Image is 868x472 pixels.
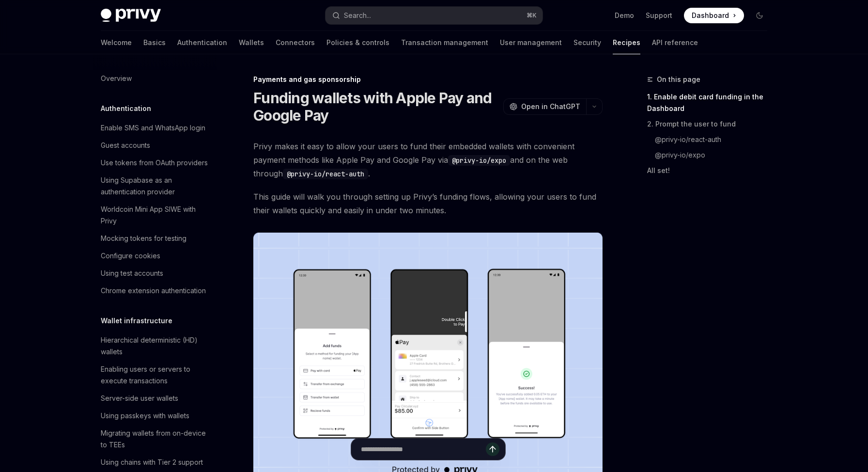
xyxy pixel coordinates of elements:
[527,12,537,19] span: ⌘ K
[646,11,672,20] a: Support
[101,157,208,169] div: Use tokens from OAuth providers
[101,334,211,358] div: Hierarchical deterministic (HD) wallets
[503,98,586,115] button: Open in ChatGPT
[239,31,264,54] a: Wallets
[101,204,211,227] div: Worldcoin Mini App SIWE with Privy
[93,390,217,407] a: Server-side user wallets
[613,31,640,54] a: Recipes
[93,331,217,361] a: Hierarchical deterministic (HD) wallets
[101,174,211,198] div: Using Supabase as an authentication provider
[647,89,775,116] a: 1. Enable debit card funding in the Dashboard
[647,147,775,163] a: @privy-io/expo
[692,11,729,20] span: Dashboard
[652,31,698,54] a: API reference
[101,31,132,54] a: Welcome
[101,285,206,297] div: Chrome extension authentication
[93,119,217,137] a: Enable SMS and WhatsApp login
[93,425,217,454] a: Migrating wallets from on-device to TEEs
[93,172,217,201] a: Using Supabase as an authentication provider
[752,8,767,23] button: Toggle dark mode
[325,7,542,24] button: Open search
[101,456,203,468] div: Using chains with Tier 2 support
[101,73,132,84] div: Overview
[253,140,603,180] span: Privy makes it easy to allow your users to fund their embedded wallets with convenient payment me...
[253,75,603,84] div: Payments and gas sponsorship
[361,439,486,460] input: Ask a question...
[177,31,227,54] a: Authentication
[93,201,217,230] a: Worldcoin Mini App SIWE with Privy
[276,31,315,54] a: Connectors
[101,363,211,387] div: Enabling users or servers to execute transactions
[93,361,217,390] a: Enabling users or servers to execute transactions
[647,163,775,178] a: All set!
[101,140,150,151] div: Guest accounts
[573,31,601,54] a: Security
[500,31,562,54] a: User management
[101,122,205,134] div: Enable SMS and WhatsApp login
[647,116,775,132] a: 2. Prompt the user to fund
[283,169,368,179] code: @privy-io/react-auth
[657,74,700,85] span: On this page
[93,282,217,299] a: Chrome extension authentication
[486,442,499,456] button: Send message
[93,247,217,265] a: Configure cookies
[448,155,510,166] code: @privy-io/expo
[615,11,634,20] a: Demo
[93,454,217,471] a: Using chains with Tier 2 support
[93,154,217,172] a: Use tokens from OAuth providers
[647,132,775,147] a: @privy-io/react-auth
[253,190,603,217] span: This guide will walk you through setting up Privy’s funding flows, allowing your users to fund th...
[101,393,178,404] div: Server-side user wallets
[93,407,217,425] a: Using passkeys with wallets
[101,233,186,244] div: Mocking tokens for testing
[101,9,161,22] img: dark logo
[101,250,160,262] div: Configure cookies
[101,267,163,279] div: Using test accounts
[684,8,744,23] a: Dashboard
[101,315,172,327] h5: Wallet infrastructure
[101,410,189,422] div: Using passkeys with wallets
[253,89,499,124] h1: Funding wallets with Apple Pay and Google Pay
[93,137,217,154] a: Guest accounts
[101,427,211,451] div: Migrating wallets from on-device to TEEs
[344,10,371,21] div: Search...
[93,230,217,247] a: Mocking tokens for testing
[93,70,217,87] a: Overview
[401,31,488,54] a: Transaction management
[101,103,151,114] h5: Authentication
[326,31,389,54] a: Policies & controls
[143,31,166,54] a: Basics
[93,265,217,282] a: Using test accounts
[521,102,580,111] span: Open in ChatGPT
